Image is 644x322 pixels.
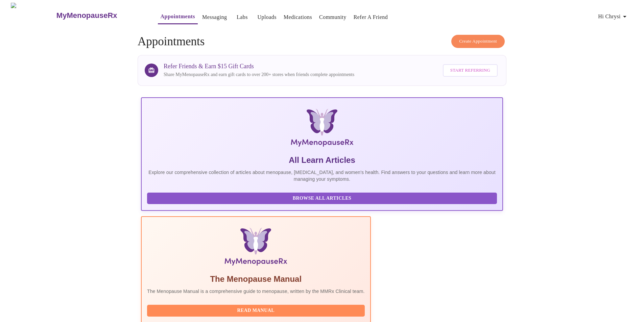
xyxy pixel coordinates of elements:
a: MyMenopauseRx [55,4,144,27]
button: Browse All Articles [147,193,497,204]
button: Refer a Friend [351,10,391,24]
a: Messaging [202,13,227,22]
button: Start Referring [443,64,498,77]
h4: Appointments [138,35,506,48]
h3: MyMenopauseRx [56,11,117,20]
span: Read Manual [154,306,358,315]
button: Labs [231,10,253,24]
button: Messaging [199,10,230,24]
img: MyMenopauseRx Logo [201,109,443,149]
span: Create Appointment [459,38,497,45]
a: Medications [284,13,312,22]
p: The Menopause Manual is a comprehensive guide to menopause, written by the MMRx Clinical team. [147,288,365,295]
a: Start Referring [441,61,499,80]
a: Labs [237,13,248,22]
p: Explore our comprehensive collection of articles about menopause, [MEDICAL_DATA], and women's hea... [147,169,497,182]
span: Browse All Articles [154,194,490,203]
span: Hi Chrysi [598,12,629,21]
p: Share MyMenopauseRx and earn gift cards to over 200+ stores when friends complete appointments [164,71,354,78]
h5: The Menopause Manual [147,274,365,284]
button: Create Appointment [451,35,505,48]
button: Uploads [255,10,279,24]
img: MyMenopauseRx Logo [11,3,55,28]
a: Read Manual [147,307,366,313]
a: Appointments [161,12,195,21]
a: Uploads [257,13,277,22]
button: Community [316,10,349,24]
button: Medications [281,10,315,24]
img: Menopause Manual [182,228,330,268]
button: Hi Chrysi [595,10,631,23]
a: Refer a Friend [354,13,388,22]
h5: All Learn Articles [147,155,497,166]
h3: Refer Friends & Earn $15 Gift Cards [164,63,354,70]
button: Read Manual [147,305,365,317]
span: Start Referring [450,67,490,74]
button: Appointments [158,10,198,24]
a: Browse All Articles [147,195,499,201]
a: Community [319,13,347,22]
